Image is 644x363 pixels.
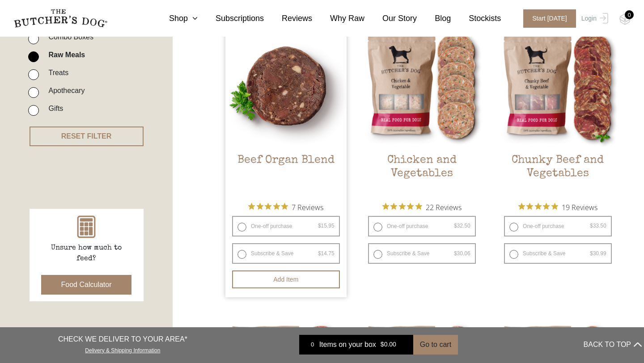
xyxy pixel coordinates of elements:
span: $ [318,223,321,229]
span: $ [454,250,457,257]
div: 0 [625,10,634,19]
button: Rated 5 out of 5 stars from 7 reviews. Jump to reviews. [248,200,323,214]
span: $ [381,341,384,348]
button: Rated 4.9 out of 5 stars from 22 reviews. Jump to reviews. [382,200,462,214]
p: Unsure how much to feed? [42,243,131,264]
label: Raw Meals [44,49,85,61]
a: 0 Items on your box $0.00 [299,335,413,355]
bdi: 33.50 [590,223,606,229]
bdi: 14.75 [318,250,335,257]
a: Stockists [451,13,501,25]
span: 7 Reviews [292,200,323,214]
h2: Beef Organ Blend [225,154,347,196]
div: 0 [306,340,319,349]
label: One-off purchase [368,216,476,236]
a: Reviews [264,13,312,25]
span: $ [454,223,457,229]
button: Food Calculator [41,275,132,295]
p: CHECK WE DELIVER TO YOUR AREA* [58,334,187,345]
a: Beef Organ Blend [225,25,347,196]
a: Shop [151,13,198,25]
label: One-off purchase [232,216,340,236]
a: Login [579,9,608,28]
a: Our Story [364,13,417,25]
bdi: 15.95 [318,223,335,229]
button: Go to cart [413,335,458,355]
span: 19 Reviews [562,200,597,214]
a: Chicken and VegetablesChicken and Vegetables [361,25,483,196]
bdi: 0.00 [381,341,396,348]
h2: Chicken and Vegetables [361,154,483,196]
label: Subscribe & Save [232,243,340,264]
img: Chicken and Vegetables [361,25,483,147]
span: Items on your box [319,339,376,350]
bdi: 32.50 [454,223,470,229]
span: 22 Reviews [426,200,462,214]
label: Treats [44,67,68,79]
span: $ [590,223,593,229]
a: Why Raw [312,13,364,25]
a: Subscriptions [198,13,264,25]
label: Gifts [44,102,63,114]
label: One-off purchase [504,216,612,236]
img: Chunky Beef and Vegetables [497,25,619,147]
span: Start [DATE] [523,9,576,28]
label: Combo Boxes [44,31,93,43]
button: RESET FILTER [30,127,144,146]
h2: Chunky Beef and Vegetables [497,154,619,196]
a: Chunky Beef and VegetablesChunky Beef and Vegetables [497,25,619,196]
label: Apothecary [44,84,85,97]
img: TBD_Cart-Empty.png [619,13,631,25]
a: Delivery & Shipping Information [85,345,160,354]
span: $ [590,250,593,257]
a: Blog [417,13,451,25]
bdi: 30.99 [590,250,606,257]
a: Start [DATE] [514,9,579,28]
button: Rated 5 out of 5 stars from 19 reviews. Jump to reviews. [518,200,597,214]
button: Add item [232,270,340,288]
span: $ [318,250,321,257]
label: Subscribe & Save [368,243,476,264]
bdi: 30.06 [454,250,470,257]
button: BACK TO TOP [584,334,642,355]
label: Subscribe & Save [504,243,612,264]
